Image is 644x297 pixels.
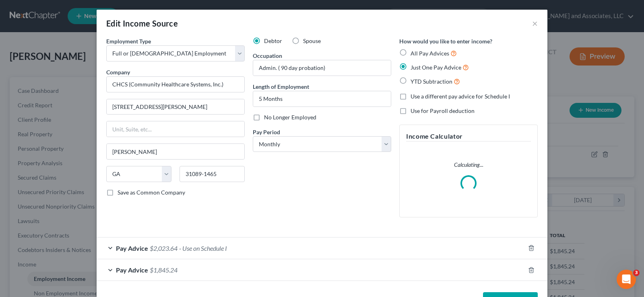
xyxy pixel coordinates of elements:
[116,266,148,274] span: Pay Advice
[118,189,185,196] span: Save as Common Company
[617,270,636,289] iframe: Intercom live chat
[411,64,461,71] span: Just One Pay Advice
[532,18,538,28] button: ×
[116,244,148,252] span: Pay Advice
[264,37,282,44] span: Debtor
[107,144,244,159] input: Enter city...
[253,82,309,91] label: Length of Employment
[399,37,492,45] label: How would you like to enter income?
[106,69,130,76] span: Company
[107,99,244,115] input: Enter address...
[411,78,452,85] span: YTD Subtraction
[180,166,245,182] input: Enter zip...
[406,161,531,169] p: Calculating...
[411,107,475,114] span: Use for Payroll deduction
[253,60,391,76] input: --
[633,270,640,276] span: 3
[253,91,391,107] input: ex: 2 years
[303,37,321,44] span: Spouse
[406,131,531,141] h5: Income Calculator
[411,50,449,57] span: All Pay Advices
[150,244,178,252] span: $2,023.64
[107,121,244,137] input: Unit, Suite, etc...
[264,114,316,121] span: No Longer Employed
[106,76,245,92] input: Search company by name...
[253,129,280,135] span: Pay Period
[253,51,282,60] label: Occupation
[106,38,151,45] span: Employment Type
[411,93,510,100] span: Use a different pay advice for Schedule I
[179,244,227,252] span: - Use on Schedule I
[106,18,178,29] div: Edit Income Source
[150,266,178,274] span: $1,845.24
